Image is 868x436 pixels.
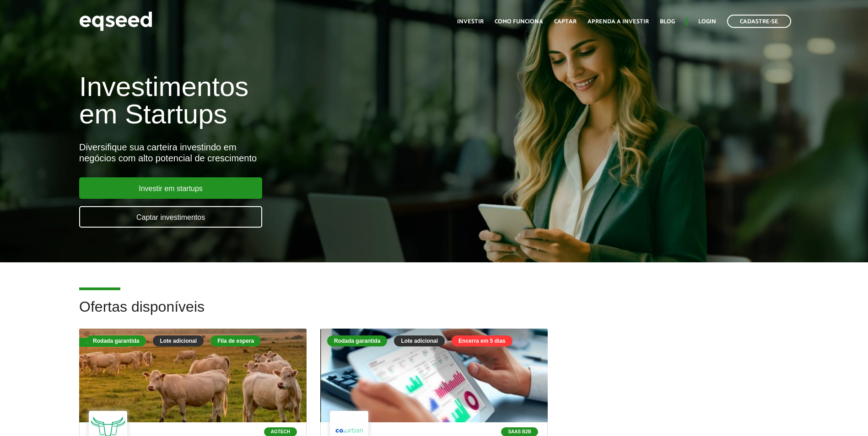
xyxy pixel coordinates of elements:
div: Diversifique sua carteira investindo em negócios com alto potencial de crescimento [79,142,500,164]
a: Investir [457,19,484,25]
a: Captar investimentos [79,206,262,228]
img: EqSeed [79,9,152,33]
a: Captar [554,19,577,25]
div: Encerra em 5 dias [452,335,512,346]
a: Cadastre-se [727,15,791,28]
div: Rodada garantida [327,335,387,346]
div: Lote adicional [153,335,204,346]
h2: Ofertas disponíveis [79,299,789,329]
div: Fila de espera [210,335,261,346]
a: Aprenda a investir [588,19,649,25]
a: Blog [660,19,675,25]
a: Login [698,19,716,25]
div: Rodada garantida [86,335,146,346]
div: Lote adicional [394,335,445,346]
a: Investir em startups [79,177,262,199]
h1: Investimentos em Startups [79,73,500,128]
a: Como funciona [495,19,543,25]
div: Fila de espera [79,338,130,347]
